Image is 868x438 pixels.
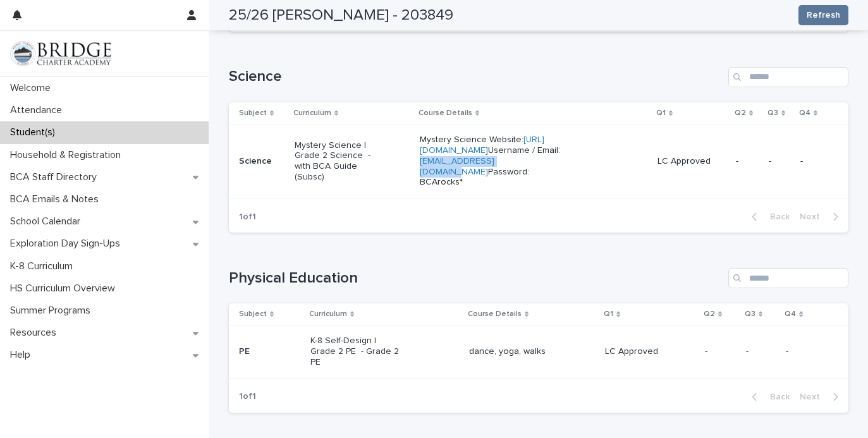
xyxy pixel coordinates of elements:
input: Search [728,268,848,288]
p: Household & Registration [5,149,131,161]
p: Welcome [5,82,61,94]
p: Curriculum [309,307,347,321]
p: Student(s) [5,126,65,138]
p: Course Details [468,307,522,321]
p: HS Curriculum Overview [5,283,125,295]
p: - [769,156,790,167]
p: dance, yoga, walks [469,346,596,357]
p: Exploration Day Sign-Ups [5,238,130,250]
p: - [746,346,776,357]
p: Q2 [704,307,715,321]
img: V1C1m3IdTEidaUdm9Hs0 [10,41,111,66]
p: Q3 [767,106,778,120]
p: Q1 [656,106,666,120]
tr: PEK-8 Self-Design | Grade 2 PE - Grade 2 PEdance, yoga, walksLC Approved--- [229,325,848,378]
a: [EMAIL_ADDRESS][DOMAIN_NAME] [420,157,494,176]
p: PE [239,346,301,357]
p: Q4 [785,307,796,321]
p: LC Approved [657,156,726,167]
h1: Physical Education [229,269,723,288]
button: Back [742,211,795,222]
button: Next [795,391,848,403]
span: Back [762,212,790,221]
p: Q2 [735,106,746,120]
p: Q1 [604,307,613,321]
span: Next [800,212,828,221]
a: [URL][DOMAIN_NAME] [420,135,544,155]
p: Mystery Science Website: Username / Email: Password: BCArocks* [420,135,601,188]
h2: 25/26 [PERSON_NAME] - 203849 [229,6,453,25]
p: Attendance [5,104,72,116]
p: Q4 [799,106,810,120]
button: Refresh [798,5,848,25]
button: Back [742,391,795,403]
h1: Science [229,68,723,86]
span: Refresh [807,9,840,21]
p: Summer Programs [5,305,101,317]
p: - [800,156,828,167]
p: Course Details [419,106,472,120]
p: Subject [239,106,267,120]
p: - [736,156,758,167]
p: Curriculum [293,106,331,120]
p: LC Approved [605,346,695,357]
p: 1 of 1 [229,202,266,233]
p: Q3 [745,307,755,321]
button: Next [795,211,848,222]
input: Search [728,67,848,87]
p: - [705,346,736,357]
p: Mystery Science | Grade 2 Science - with BCA Guide (Subsc) [295,140,385,183]
p: Resources [5,327,66,339]
p: Help [5,349,40,361]
span: Next [800,392,828,401]
p: Subject [239,307,267,321]
p: Science [239,156,284,167]
p: BCA Emails & Notes [5,193,109,205]
tr: ScienceMystery Science | Grade 2 Science - with BCA Guide (Subsc)Mystery Science Website:[URL][DO... [229,125,848,198]
p: - [786,346,828,357]
p: 1 of 1 [229,381,266,412]
span: Back [762,392,790,401]
p: School Calendar [5,216,90,228]
p: BCA Staff Directory [5,171,107,183]
p: K-8 Self-Design | Grade 2 PE - Grade 2 PE [310,336,401,367]
p: K-8 Curriculum [5,260,83,272]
